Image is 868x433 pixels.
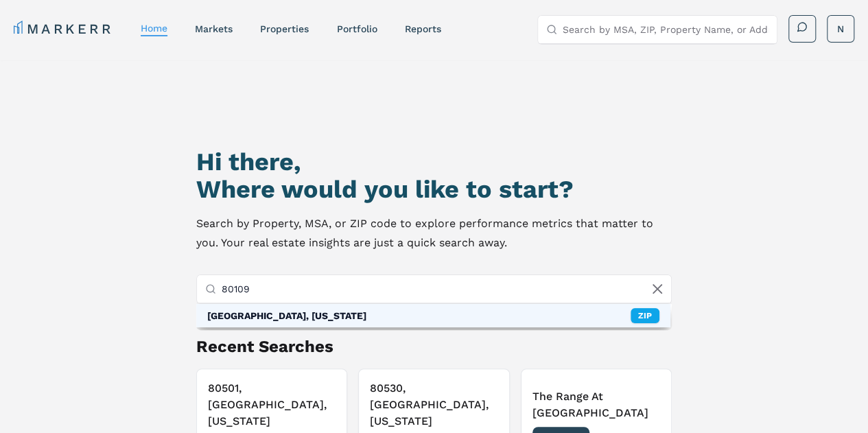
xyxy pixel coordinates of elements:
[827,15,854,43] button: N
[631,308,659,323] div: ZIP
[336,23,377,34] a: Portfolio
[222,275,664,303] input: Search by MSA, ZIP, Property Name, or Address
[196,304,671,327] div: ZIP: 80109, Castle Rock, Colorado
[370,380,498,430] h3: 80530, [GEOGRAPHIC_DATA], [US_STATE]
[196,304,671,327] div: Suggestions
[196,176,672,203] h2: Where would you like to start?
[404,23,441,34] a: reports
[208,380,336,430] h3: 80501, [GEOGRAPHIC_DATA], [US_STATE]
[196,148,672,176] h1: Hi there,
[837,22,844,36] span: N
[563,16,769,43] input: Search by MSA, ZIP, Property Name, or Address
[141,23,167,34] a: home
[14,19,113,38] a: MARKERR
[195,23,233,34] a: markets
[196,336,672,358] h2: Recent Searches
[260,23,309,34] a: properties
[207,309,366,323] div: [GEOGRAPHIC_DATA], [US_STATE]
[196,214,672,253] p: Search by Property, MSA, or ZIP code to explore performance metrics that matter to you. Your real...
[532,388,661,421] h3: The Range At [GEOGRAPHIC_DATA]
